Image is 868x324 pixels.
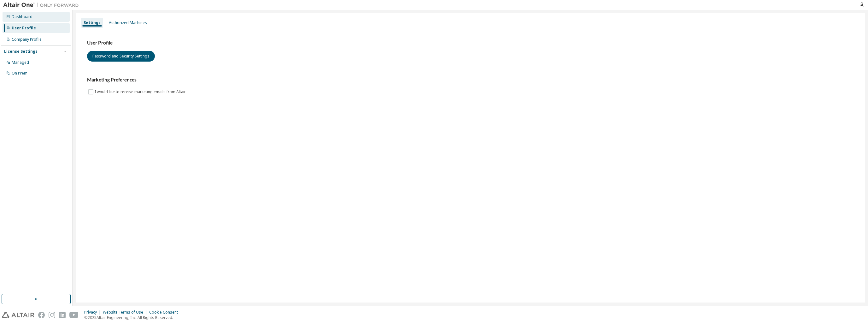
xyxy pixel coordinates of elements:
img: linkedin.svg [59,312,66,318]
h3: User Profile [87,40,853,46]
div: Company Profile [12,37,42,42]
div: Privacy [84,310,103,315]
img: Altair One [3,2,82,8]
label: I would like to receive marketing emails from Altair [95,88,187,96]
div: Settings [84,20,101,25]
button: Password and Security Settings [87,51,155,62]
div: Managed [12,60,29,65]
h3: Marketing Preferences [87,77,853,83]
div: User Profile [12,26,36,31]
div: Website Terms of Use [103,310,149,315]
p: © 2025 Altair Engineering, Inc. All Rights Reserved. [84,315,182,320]
div: Dashboard [12,14,32,19]
img: facebook.svg [38,312,45,318]
div: Cookie Consent [149,310,182,315]
div: On Prem [12,71,27,76]
div: License Settings [4,49,38,54]
img: altair_logo.svg [2,312,34,318]
img: instagram.svg [49,312,55,318]
div: Authorized Machines [109,20,147,25]
img: youtube.svg [69,312,79,318]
